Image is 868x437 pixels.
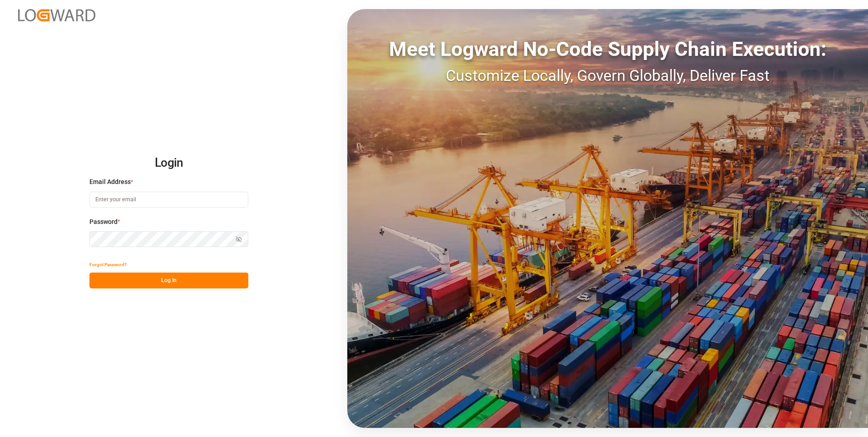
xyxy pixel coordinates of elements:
[89,192,248,208] input: Enter your email
[347,64,868,87] div: Customize Locally, Govern Globally, Deliver Fast
[89,217,118,227] span: Password
[347,34,868,64] div: Meet Logward No-Code Supply Chain Execution:
[89,149,248,178] h2: Login
[18,9,95,21] img: Logward_new_orange.png
[89,177,131,187] span: Email Address
[89,257,127,273] button: Forgot Password?
[89,273,248,288] button: Log In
